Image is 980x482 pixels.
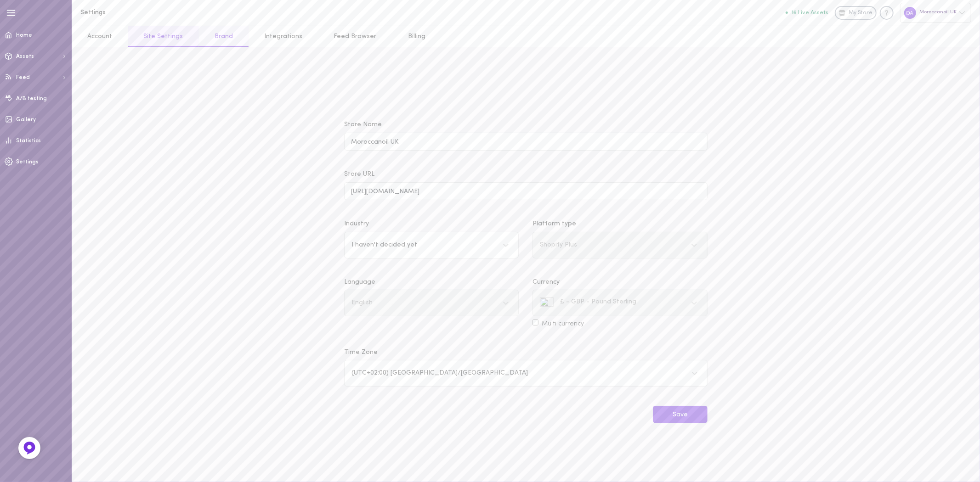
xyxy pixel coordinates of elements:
span: Industry [344,220,369,227]
span: Store Name [344,121,382,128]
span: Home [16,33,32,38]
input: Store URL [344,182,708,200]
div: Moroccanoil UK [900,3,971,22]
a: Account [72,26,128,47]
span: Store URL [344,171,374,178]
div: Knowledge center [880,6,894,20]
button: 16 Live Assets [786,10,828,16]
a: Feed Browser [318,26,392,47]
img: Feedback Button [23,441,36,455]
span: Time Zone [344,349,378,356]
a: 16 Live Assets [786,10,835,16]
a: Site Settings [128,26,198,47]
span: Currency [532,279,560,286]
a: Brand [199,26,249,47]
span: Gallery [16,117,36,123]
span: Statistics [16,138,41,144]
input: Multi currency [532,319,538,325]
a: Integrations [249,26,318,47]
span: Language [344,279,375,286]
span: Platform type [532,220,576,227]
button: Save [653,406,708,424]
div: I haven't decided yet [351,242,417,248]
span: A/B testing [16,96,47,101]
span: Multi currency [542,320,584,327]
span: My Store [849,9,872,17]
span: Assets [16,54,34,59]
input: Store Name [344,133,708,151]
a: Billing [392,26,441,47]
span: Settings [16,159,39,165]
span: Feed [16,75,30,80]
h1: Settings [80,9,232,16]
a: My Store [835,6,877,20]
div: (UTC+02:00) [GEOGRAPHIC_DATA]/[GEOGRAPHIC_DATA] [351,370,528,376]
